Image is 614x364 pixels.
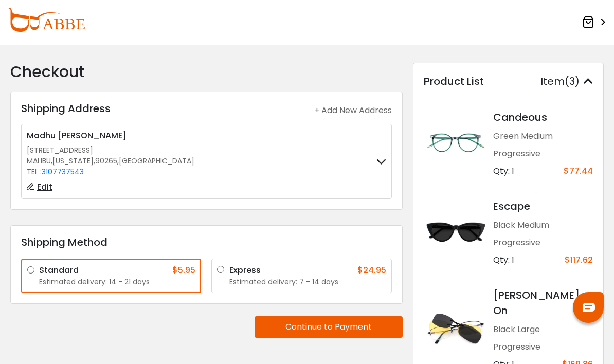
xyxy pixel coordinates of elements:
[229,264,261,277] div: Express
[424,127,489,159] img: large.jpg
[27,156,51,167] span: MALIBU
[424,216,489,248] img: large.jpg
[314,104,392,117] div: + Add New Address
[493,287,593,318] div: [PERSON_NAME]-On
[21,236,392,248] h3: Shipping Method
[493,110,593,125] div: Candeous
[424,313,489,345] img: large.jpg
[52,156,94,167] span: [US_STATE]
[255,316,403,338] button: Continue to Payment
[172,264,195,277] div: $5.95
[493,198,593,214] div: Escape
[42,167,84,177] a: 3107737543
[229,277,386,287] div: Estimated delivery: 7 - 14 days
[493,165,514,177] div: Qty: 1
[424,74,484,89] div: Product List
[95,156,117,167] span: 90265
[564,165,593,177] div: $77.44
[597,13,606,32] span: >
[493,130,593,142] div: Green Medium
[583,303,595,312] img: chat
[27,156,194,167] div: , , ,
[58,130,127,141] span: [PERSON_NAME]
[540,74,593,89] div: Item(3)
[37,181,52,193] span: Edit
[21,102,111,115] h3: Shipping Address
[119,156,194,167] span: [GEOGRAPHIC_DATA]
[10,63,403,81] h2: Checkout
[493,219,593,231] div: Black Medium
[39,264,79,277] div: Standard
[565,254,593,266] div: $117.62
[27,145,93,155] span: [STREET_ADDRESS]
[27,167,194,177] div: TEL :
[493,148,593,160] div: progressive
[493,236,593,249] div: progressive
[8,8,85,32] img: abbeglasses.com
[493,254,514,266] div: Qty: 1
[357,264,386,277] div: $24.95
[493,341,593,353] div: progressive
[582,13,606,32] a: >
[27,130,56,141] span: Madhu
[39,277,195,287] div: Estimated delivery: 14 - 21 days
[493,323,593,336] div: Black Large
